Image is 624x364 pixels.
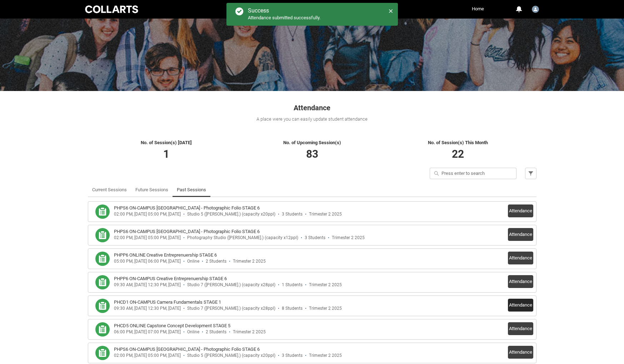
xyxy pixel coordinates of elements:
[114,282,181,288] div: 09:30 AM, [DATE] 12:30 PM, [DATE]
[88,183,131,197] li: Current Sessions
[530,3,541,14] button: User Profile Christina.Simons
[282,282,303,288] div: 1 Students
[508,299,533,312] button: Attendance
[114,306,181,311] div: 09:30 AM, [DATE] 12:30 PM, [DATE]
[141,140,192,145] span: No. of Session(s) [DATE]
[114,275,227,282] h3: PHPP6 ON-CAMPUS Creative Entreprenuership STAGE 6
[332,235,365,241] div: Trimester 2 2025
[177,183,206,197] a: Past Sessions
[88,116,536,123] div: A place were you can easily update student attendance
[508,204,533,217] button: Attendance
[114,353,181,358] div: 02:00 PM, [DATE] 05:00 PM, [DATE]
[206,259,226,264] div: 2 Students
[309,212,342,217] div: Trimester 2 2025
[114,322,230,329] h3: PHCD5 ONLINE Capstone Concept Development STAGE 5
[306,148,318,160] span: 83
[187,235,298,241] div: Photography Studio ([PERSON_NAME].) (capacity x12ppl)
[187,282,275,288] div: Studio 7 ([PERSON_NAME].) (capacity x28ppl)
[428,140,488,145] span: No. of Session(s) This Month
[309,282,342,288] div: Trimester 2 2025
[187,329,199,335] div: Online
[508,275,533,288] button: Attendance
[508,252,533,264] button: Attendance
[206,329,226,335] div: 2 Students
[282,306,303,311] div: 8 Students
[187,259,199,264] div: Online
[173,183,210,197] li: Past Sessions
[114,299,221,306] h3: PHCD1 ON-CAMPUS Camera Fundamentals STAGE 1
[294,103,330,112] span: Attendance
[470,4,486,14] a: Home
[248,15,320,20] span: Attendance submitted successfully.
[114,228,260,235] h3: PHPS6 ON-CAMPUS Capstone - Photographic Folio STAGE 6
[309,306,342,311] div: Trimester 2 2025
[114,212,181,217] div: 02:00 PM, [DATE] 05:00 PM, [DATE]
[131,183,173,197] li: Future Sessions
[114,252,217,259] h3: PHPP6 ONLINE Creative Entreprenuership STAGE 6
[163,148,169,160] span: 1
[508,322,533,335] button: Attendance
[282,353,303,358] div: 3 Students
[187,212,275,217] div: Studio 5 ([PERSON_NAME].) (capacity x20ppl)
[525,168,536,179] button: Filter
[114,329,181,335] div: 06:00 PM, [DATE] 07:00 PM, [DATE]
[233,259,266,264] div: Trimester 2 2025
[92,183,127,197] a: Current Sessions
[233,329,266,335] div: Trimester 2 2025
[305,235,325,241] div: 3 Students
[532,6,539,13] img: Christina.Simons
[430,168,516,179] input: Press enter to search
[114,204,260,212] h3: PHPS6 ON-CAMPUS Capstone - Photographic Folio STAGE 6
[248,7,320,14] div: Success
[114,259,181,264] div: 05:00 PM, [DATE] 06:00 PM, [DATE]
[309,353,342,358] div: Trimester 2 2025
[508,228,533,241] button: Attendance
[187,353,275,358] div: Studio 5 ([PERSON_NAME].) (capacity x20ppl)
[114,346,260,353] h3: PHPS6 ON-CAMPUS Capstone - Photographic Folio STAGE 6
[187,306,275,311] div: Studio 7 ([PERSON_NAME].) (capacity x28ppl)
[135,183,168,197] a: Future Sessions
[508,346,533,359] button: Attendance
[114,235,181,241] div: 02:00 PM, [DATE] 05:00 PM, [DATE]
[283,140,341,145] span: No. of Upcoming Session(s)
[282,212,303,217] div: 3 Students
[452,148,464,160] span: 22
